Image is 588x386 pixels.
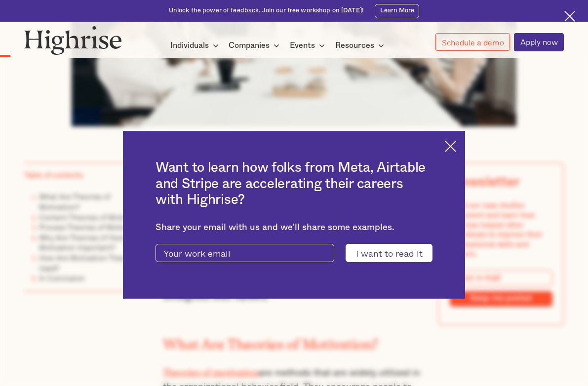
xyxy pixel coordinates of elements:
div: Companies [229,39,282,51]
img: Cross icon [564,11,575,22]
input: Your work email [156,244,334,262]
a: Apply now [514,33,564,51]
h2: Want to learn how folks from Meta, Airtable and Stripe are accelerating their careers with Highrise? [156,160,432,207]
div: Unlock the power of feedback. Join our free workshop on [DATE]! [169,6,364,15]
div: Events [290,39,315,51]
img: Highrise logo [24,26,121,55]
form: current-ascender-blog-article-modal-form [156,244,432,262]
a: Learn More [375,4,419,18]
img: Cross icon [445,141,456,152]
div: Companies [229,39,270,51]
div: Individuals [170,39,209,51]
div: Resources [335,39,374,51]
div: Resources [335,39,387,51]
a: Schedule a demo [435,33,510,51]
div: Events [290,39,328,51]
input: I want to read it [346,244,432,262]
div: Individuals [170,39,222,51]
div: Share your email with us and we'll share some examples. [156,222,432,233]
